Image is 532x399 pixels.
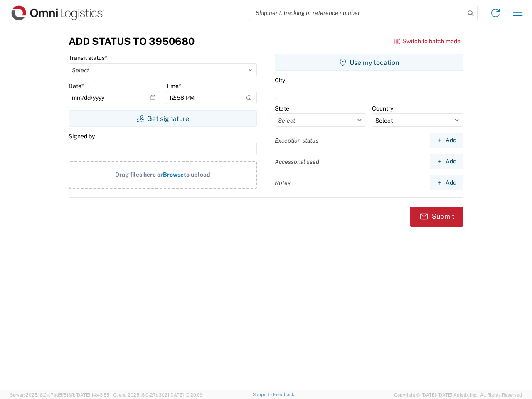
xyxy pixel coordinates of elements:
[69,110,257,127] button: Get signature
[69,54,107,62] label: Transit status
[275,54,463,71] button: Use my location
[115,171,163,178] span: Drag files here or
[430,175,463,190] button: Add
[275,179,291,187] label: Notes
[273,392,294,397] a: Feedback
[10,392,109,397] span: Server: 2025.18.0-c7ad5f513fb
[249,5,465,21] input: Shipment, tracking or reference number
[69,82,84,90] label: Date
[410,207,463,227] button: Submit
[166,82,181,90] label: Time
[113,392,203,397] span: Client: 2025.18.0-27d3021
[184,171,210,178] span: to upload
[76,392,109,397] span: [DATE] 14:43:55
[275,137,318,144] label: Exception status
[372,105,393,112] label: Country
[69,35,195,47] h3: Add Status to 3950680
[69,133,95,140] label: Signed by
[394,391,522,399] span: Copyright © [DATE]-[DATE] Agistix Inc., All Rights Reserved
[275,76,285,84] label: City
[275,105,289,112] label: State
[430,154,463,169] button: Add
[169,392,203,397] span: [DATE] 10:20:09
[393,34,461,48] button: Switch to batch mode
[253,392,273,397] a: Support
[163,171,184,178] span: Browse
[275,158,319,165] label: Accessorial used
[430,133,463,148] button: Add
